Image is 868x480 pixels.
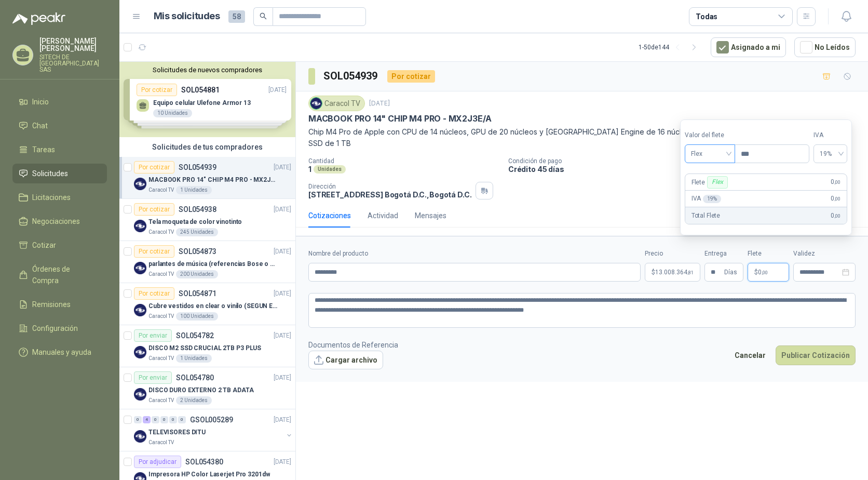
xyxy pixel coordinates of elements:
[508,165,864,174] p: Crédito 45 días
[134,245,174,258] div: Por cotizar
[820,146,841,162] span: 19%
[119,62,295,137] div: Solicitudes de nuevos compradoresPor cotizarSOL054881[DATE] Equipo celular Ulefone Armor 1310 Uni...
[12,318,107,338] a: Configuración
[148,312,174,321] p: Caracol TV
[758,269,768,275] span: 0
[274,373,291,383] p: [DATE]
[729,345,771,365] button: Cancelar
[32,216,80,227] span: Negociaciones
[32,96,49,108] span: Inicio
[228,10,245,23] span: 58
[12,235,107,255] a: Cotizar
[32,120,48,131] span: Chat
[134,416,142,423] div: 0
[134,287,174,300] div: Por cotizar
[134,178,146,190] img: Company Logo
[274,163,291,172] p: [DATE]
[119,157,295,199] a: Por cotizarSOL054939[DATE] Company LogoMACBOOK PRO 14" CHIP M4 PRO - MX2J3E/ACaracol TV1 Unidades
[12,188,107,207] a: Licitaciones
[176,396,212,405] div: 2 Unidades
[415,210,446,221] div: Mensajes
[143,416,151,423] div: 4
[134,220,146,232] img: Company Logo
[685,130,735,140] label: Valor del flete
[134,304,146,316] img: Company Logo
[190,416,233,423] p: GSOL005289
[12,295,107,314] a: Remisiones
[148,343,261,353] p: DISCO M2 SSD CRUCIAL 2TB P3 PLUS
[260,12,267,20] span: search
[707,176,727,189] div: Flex
[148,385,254,395] p: DISCO DURO EXTERNO 2 TB ADATA
[119,137,295,157] div: Solicitudes de tus compradores
[793,249,856,259] label: Validez
[32,346,91,358] span: Manuales y ayuda
[645,263,700,282] p: $13.008.364,81
[314,165,346,174] div: Unidades
[274,457,291,467] p: [DATE]
[179,248,216,255] p: SOL054873
[152,416,159,423] div: 0
[148,354,174,363] p: Caracol TV
[160,416,168,423] div: 0
[176,312,218,321] div: 100 Unidades
[762,270,768,275] span: ,00
[185,458,223,465] p: SOL054380
[176,374,214,381] p: SOL054780
[134,456,181,468] div: Por adjudicar
[12,140,107,159] a: Tareas
[179,164,216,171] p: SOL054939
[148,270,174,278] p: Caracol TV
[834,196,840,202] span: ,00
[124,66,291,74] button: Solicitudes de nuevos compradores
[148,301,278,311] p: Cubre vestidos en clear o vinilo (SEGUN ESPECIFICACIONES DEL ADJUNTO)
[12,211,107,231] a: Negociaciones
[148,396,174,405] p: Caracol TV
[179,206,216,213] p: SOL054938
[134,388,146,401] img: Company Logo
[148,259,278,269] p: parlantes de música (referencias Bose o Alexa) CON MARCACION 1 LOGO (Mas datos en el adjunto)
[32,323,78,334] span: Configuración
[32,239,56,251] span: Cotizar
[119,283,295,325] a: Por cotizarSOL054871[DATE] Company LogoCubre vestidos en clear o vinilo (SEGUN ESPECIFICACIONES D...
[323,68,379,84] h3: SOL054939
[794,37,856,57] button: No Leídos
[274,331,291,341] p: [DATE]
[308,96,365,111] div: Caracol TV
[748,249,789,259] label: Flete
[148,217,242,227] p: Tela moqueta de color vinotinto
[32,263,97,286] span: Órdenes de Compra
[176,186,212,194] div: 1 Unidades
[308,339,398,351] p: Documentos de Referencia
[308,351,383,369] button: Cargar archivo
[134,430,146,443] img: Company Logo
[39,37,107,52] p: [PERSON_NAME] [PERSON_NAME]
[308,126,856,149] p: Chip M4 Pro de Apple con CPU de 14 núcleos, GPU de 20 núcleos y [GEOGRAPHIC_DATA] Engine de 16 nú...
[134,262,146,274] img: Company Logo
[645,249,700,259] label: Precio
[134,329,172,342] div: Por enviar
[148,428,206,437] p: TELEVISORES DITU
[179,290,216,297] p: SOL054871
[691,146,729,162] span: Flex
[134,414,293,447] a: 0 4 0 0 0 0 GSOL005289[DATE] Company LogoTELEVISORES DITUCaracol TV
[148,228,174,236] p: Caracol TV
[148,470,270,479] p: Impresora HP Color Laserjet Pro 3201dw
[813,130,847,140] label: IVA
[134,203,174,216] div: Por cotizar
[134,371,172,384] div: Por enviar
[119,367,295,409] a: Por enviarSOL054780[DATE] Company LogoDISCO DURO EXTERNO 2 TB ADATACaracol TV2 Unidades
[308,157,500,165] p: Cantidad
[310,98,322,109] img: Company Logo
[12,164,107,183] a: Solicitudes
[308,210,351,221] div: Cotizaciones
[308,190,471,199] p: [STREET_ADDRESS] Bogotá D.C. , Bogotá D.C.
[148,175,278,185] p: MACBOOK PRO 14" CHIP M4 PRO - MX2J3E/A
[274,289,291,299] p: [DATE]
[12,342,107,362] a: Manuales y ayuda
[691,194,721,204] p: IVA
[508,157,864,165] p: Condición de pago
[12,259,107,290] a: Órdenes de Compra
[687,270,694,275] span: ,81
[691,176,730,189] p: Flete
